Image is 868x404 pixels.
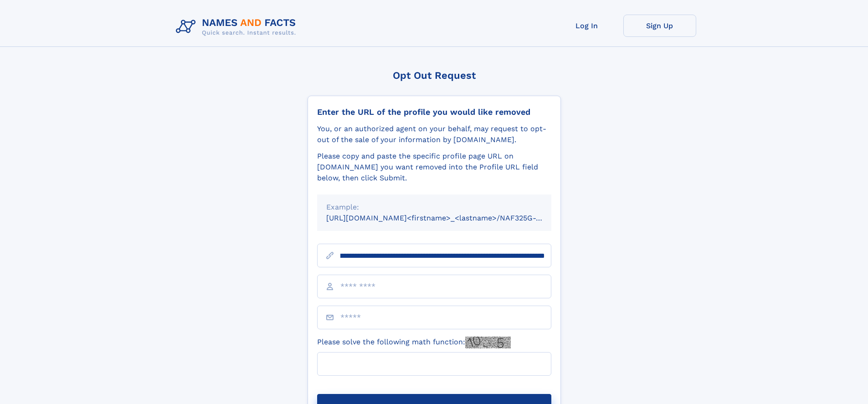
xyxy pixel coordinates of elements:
[317,123,551,145] div: You, or an authorized agent on your behalf, may request to opt-out of the sale of your informatio...
[326,202,542,213] div: Example:
[317,151,551,184] div: Please copy and paste the specific profile page URL on [DOMAIN_NAME] you want removed into the Pr...
[550,15,623,37] a: Log In
[308,70,561,81] div: Opt Out Request
[317,337,511,348] label: Please solve the following math function:
[326,214,569,222] small: [URL][DOMAIN_NAME]<firstname>_<lastname>/NAF325G-xxxxxxxx
[172,15,303,39] img: Logo Names and Facts
[317,107,551,117] div: Enter the URL of the profile you would like removed
[623,15,696,37] a: Sign Up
